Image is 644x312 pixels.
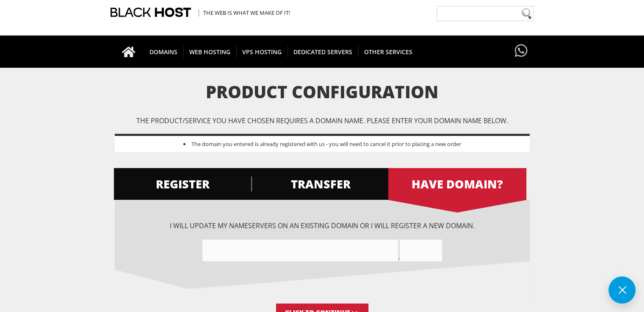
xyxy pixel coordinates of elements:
div: . [115,240,530,261]
a: OTHER SERVICES [358,36,418,68]
span: TRANSFER [251,177,389,191]
a: Have questions? [513,36,530,67]
p: The product/service you have chosen requires a domain name. Please enter your domain name below. [115,116,530,125]
div: I will update my nameservers on an existing domain Or I will register a new domain. [115,221,530,261]
a: VPS HOSTING [236,36,288,68]
a: TRANSFER [251,168,389,200]
span: OTHER SERVICES [358,46,418,58]
input: Need help? [437,6,534,21]
a: DOMAINS [144,36,184,68]
a: Go to homepage [113,36,144,68]
span: VPS HOSTING [236,46,288,58]
span: DEDICATED SERVERS [287,46,359,58]
a: WEB HOSTING [183,36,237,68]
a: HAVE DOMAIN? [388,168,526,200]
span: WEB HOSTING [183,46,237,58]
span: DOMAINS [144,46,184,58]
li: The domain you entered is already registered with us - you will need to cancel it prior to placin... [119,140,525,148]
h1: Product Configuration [115,83,530,101]
a: DEDICATED SERVERS [287,36,359,68]
span: HAVE DOMAIN? [388,177,526,191]
a: REGISTER [114,168,252,200]
span: REGISTER [114,177,252,191]
span: The Web is what we make of it! [199,9,290,17]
